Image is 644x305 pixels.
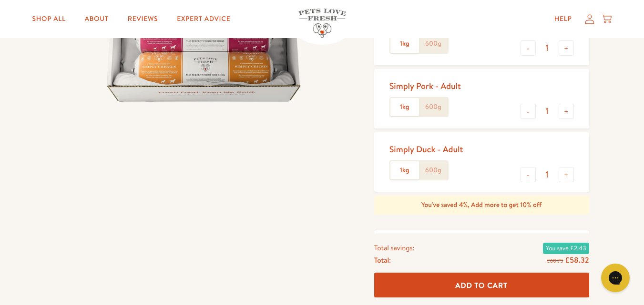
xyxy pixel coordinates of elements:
a: About [77,10,116,29]
button: + [559,40,574,56]
iframe: Gorgias live chat messenger [596,260,634,295]
div: You've saved 4%, Add more to get 10% off [374,196,589,215]
div: Simply Duck - Adult [389,144,463,155]
button: + [559,104,574,119]
a: Help [547,10,580,29]
label: 1kg [390,35,419,53]
img: Pets Love Fresh [298,9,346,38]
button: Add To Cart [374,273,589,298]
a: Shop All [25,10,73,29]
span: Total savings: [374,241,415,254]
span: You save £2.43 [543,242,589,254]
a: Reviews [120,10,165,29]
label: 1kg [390,98,419,116]
label: 600g [419,161,448,179]
label: 600g [419,98,448,116]
span: Add To Cart [455,280,508,290]
button: - [521,40,536,56]
span: £58.32 [565,255,589,265]
label: 1kg [390,161,419,179]
s: £60.75 [547,256,563,264]
a: Expert Advice [169,10,238,29]
button: + [559,167,574,182]
button: - [521,167,536,182]
span: Total: [374,254,391,266]
label: 600g [419,35,448,53]
button: - [521,104,536,119]
div: Simply Pork - Adult [389,80,461,91]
